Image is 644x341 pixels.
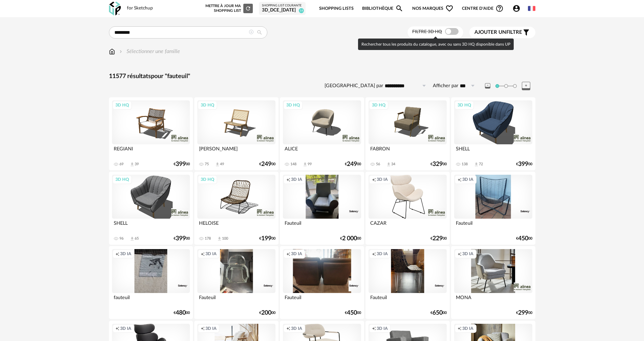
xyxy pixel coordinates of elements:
[261,311,271,315] span: 200
[518,311,528,315] span: 299
[432,311,443,315] span: 650
[445,4,453,13] span: Heart Outline icon
[325,83,383,89] label: [GEOGRAPHIC_DATA] par
[176,162,186,167] span: 399
[474,29,522,36] span: filtre
[176,236,186,241] span: 399
[319,1,354,17] a: Shopping Lists
[174,311,190,315] div: € 00
[205,326,217,331] span: 3D IA
[474,30,506,35] span: Ajouter un
[451,246,535,319] a: Creation icon 3D IA MONA €29900
[135,236,139,241] div: 65
[115,326,119,331] span: Creation icon
[205,251,217,257] span: 3D IA
[454,293,532,307] div: MONA
[119,162,124,167] div: 69
[299,8,304,13] span: 14
[365,172,449,245] a: Creation icon 3D IA CAZAR €22900
[458,326,462,331] span: Creation icon
[194,97,278,170] a: 3D HQ [PERSON_NAME] 75 Download icon 49 €24900
[259,311,275,315] div: € 00
[118,48,124,55] img: svg+xml;base64,PHN2ZyB3aWR0aD0iMTYiIGhlaWdodD0iMTYiIHZpZXdCb3g9IjAgMCAxNiAxNiIgZmlsbD0ibm9uZSIgeG...
[377,251,388,257] span: 3D IA
[205,236,211,241] div: 178
[286,326,290,331] span: Creation icon
[430,311,447,315] div: € 00
[451,97,535,170] a: 3D HQ SHELL 138 Download icon 72 €39900
[197,293,275,307] div: Fauteuil
[118,48,180,55] div: Sélectionner une famille
[120,326,131,331] span: 3D IA
[222,236,228,241] div: 100
[391,162,395,167] div: 34
[130,236,135,241] span: Download icon
[109,73,535,80] div: 11577 résultats
[340,236,361,241] div: € 00
[412,29,442,34] span: Filtre 3D HQ
[290,162,296,167] div: 148
[433,83,458,89] label: Afficher par
[283,144,361,158] div: ALICE
[462,251,473,257] span: 3D IA
[259,236,275,241] div: € 00
[198,175,217,184] div: 3D HQ
[454,219,532,232] div: Fauteuil
[369,101,388,109] div: 3D HQ
[479,162,483,167] div: 72
[365,97,449,170] a: 3D HQ FABRON 56 Download icon 34 €32900
[176,311,186,315] span: 480
[345,162,361,167] div: € 00
[151,73,190,79] span: pour "fauteuil"
[345,311,361,315] div: € 00
[495,4,504,13] span: Help Circle Outline icon
[469,27,535,38] button: Ajouter unfiltre Filter icon
[462,326,473,331] span: 3D IA
[512,4,524,13] span: Account Circle icon
[458,251,462,257] span: Creation icon
[119,236,124,241] div: 96
[454,144,532,158] div: SHELL
[518,236,528,241] span: 450
[286,177,290,182] span: Creation icon
[283,101,303,109] div: 3D HQ
[109,2,121,16] img: OXP
[262,4,303,8] div: Shopping List courante
[217,236,222,241] span: Download icon
[201,251,205,257] span: Creation icon
[280,97,364,170] a: 3D HQ ALICE 148 Download icon 99 €24900
[197,219,275,232] div: HELOISE
[262,4,303,14] a: Shopping List courante 3D_DCE_[DATE] 14
[291,177,302,182] span: 3D IA
[462,162,468,167] div: 138
[376,162,380,167] div: 56
[262,7,303,14] div: 3D_DCE_[DATE]
[127,5,153,11] div: for Sketchup
[109,246,193,319] a: Creation icon 3D IA fauteuil €48000
[347,162,357,167] span: 249
[259,162,275,167] div: € 00
[518,162,528,167] span: 399
[516,236,532,241] div: € 00
[462,177,473,182] span: 3D IA
[205,162,209,167] div: 75
[369,219,446,232] div: CAZAR
[516,311,532,315] div: € 00
[112,101,132,109] div: 3D HQ
[432,162,443,167] span: 329
[308,162,312,167] div: 99
[458,177,462,182] span: Creation icon
[377,326,388,331] span: 3D IA
[291,251,302,257] span: 3D IA
[174,236,190,241] div: € 00
[303,162,308,167] span: Download icon
[347,311,357,315] span: 450
[451,172,535,245] a: Creation icon 3D IA Fauteuil €45000
[462,4,504,13] span: Centre d'aideHelp Circle Outline icon
[220,162,224,167] div: 49
[369,144,446,158] div: FABRON
[474,162,479,167] span: Download icon
[283,293,361,307] div: Fauteuil
[201,326,205,331] span: Creation icon
[372,251,376,257] span: Creation icon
